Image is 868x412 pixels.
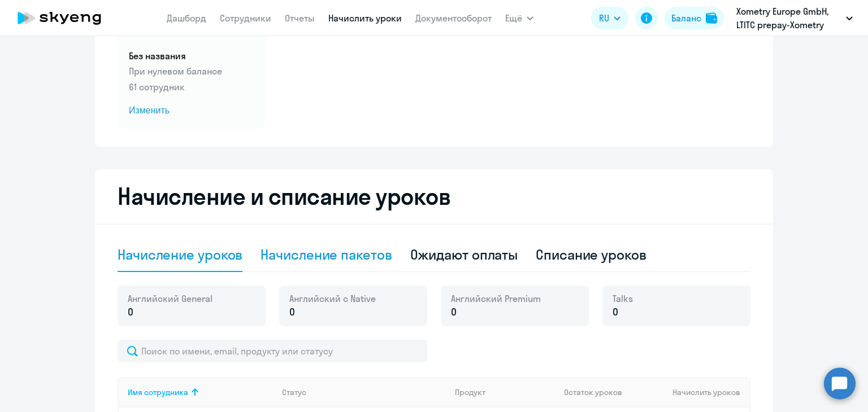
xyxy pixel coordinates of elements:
[455,387,485,397] div: Продукт
[564,387,634,397] div: Остаток уроков
[731,5,858,32] button: Xometry Europe GmbH, LTITC prepay-Xometry Europe GmbH_Основной
[564,387,622,397] span: Остаток уроков
[613,305,618,319] span: 0
[128,387,273,397] div: Имя сотрудника
[451,292,541,305] span: Английский Premium
[261,246,392,264] div: Начисление пакетов
[129,104,254,117] span: Изменить
[129,80,254,94] p: 61 сотрудник
[415,12,492,24] a: Документооборот
[505,7,533,29] button: Ещё
[671,11,701,25] div: Баланс
[634,377,749,407] th: Начислить уроков
[118,183,750,210] h2: Начисление и списание уроков
[129,50,254,62] h5: Без названия
[129,64,254,78] p: При нулевом балансе
[536,246,646,264] div: Списание уроков
[328,12,402,24] a: Начислить уроки
[591,7,628,29] button: RU
[118,340,427,362] input: Поиск по имени, email, продукту или статусу
[220,12,271,24] a: Сотрудники
[285,12,315,24] a: Отчеты
[128,387,188,397] div: Имя сотрудника
[410,246,518,264] div: Ожидают оплаты
[282,387,446,397] div: Статус
[128,305,133,319] span: 0
[451,305,457,319] span: 0
[118,246,242,264] div: Начисление уроков
[128,292,212,305] span: Английский General
[289,305,295,319] span: 0
[736,5,841,32] p: Xometry Europe GmbH, LTITC prepay-Xometry Europe GmbH_Основной
[282,387,306,397] div: Статус
[167,12,206,24] a: Дашборд
[599,11,609,25] span: RU
[665,7,724,29] button: Балансbalance
[455,387,555,397] div: Продукт
[505,11,522,25] span: Ещё
[613,292,633,305] span: Talks
[289,292,376,305] span: Английский с Native
[706,12,717,24] img: balance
